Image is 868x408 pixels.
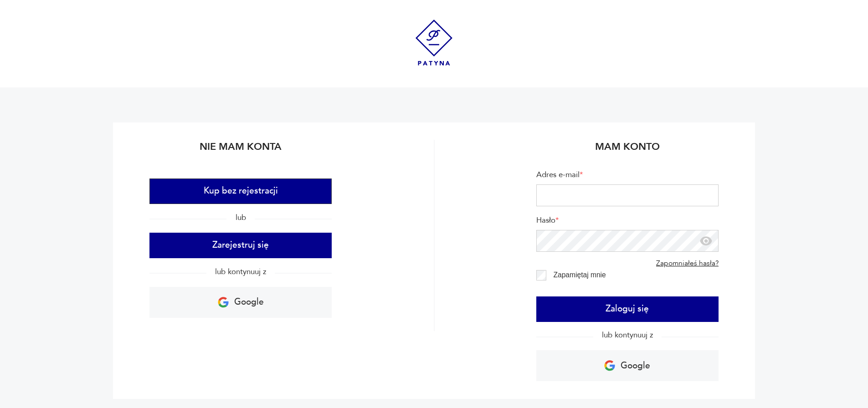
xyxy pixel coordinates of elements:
img: Ikona Google [604,360,615,371]
a: Zapomniałeś hasła? [656,259,719,268]
img: Ikona Google [218,297,229,308]
label: Zapamiętaj mnie [553,271,606,279]
span: lub kontynuuj z [206,266,275,277]
p: Google [234,294,264,311]
label: Hasło [536,215,719,230]
h2: Mam konto [536,140,719,161]
p: Google [621,357,650,374]
button: Kup bez rejestracji [149,178,332,204]
a: Google [536,350,719,381]
a: Google [149,287,332,318]
img: Patyna - sklep z meblami i dekoracjami vintage [411,20,457,66]
label: Adres e-mail [536,170,719,184]
span: lub [226,212,254,223]
button: Zarejestruj się [149,233,332,258]
button: Zaloguj się [536,296,719,322]
span: lub kontynuuj z [593,330,662,340]
h2: Nie mam konta [149,140,332,161]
